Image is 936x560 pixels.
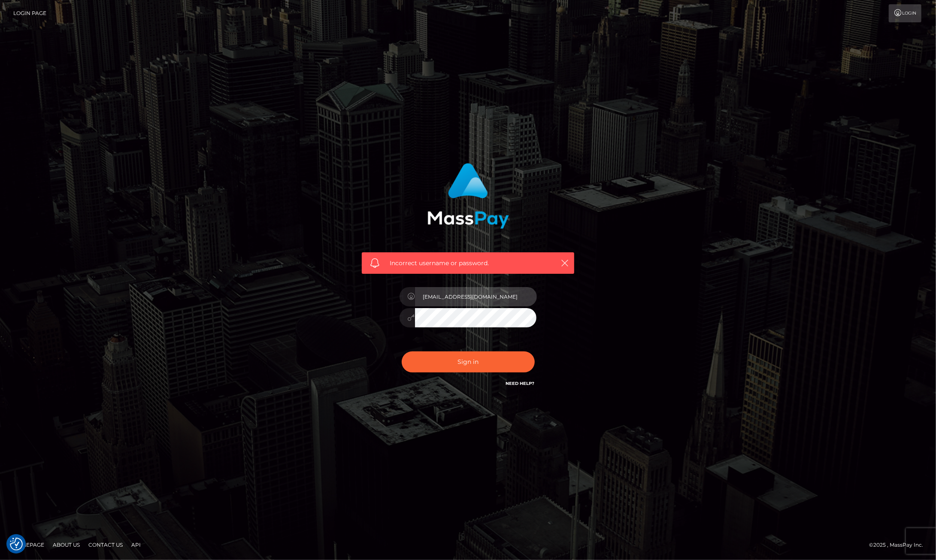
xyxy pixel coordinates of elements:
button: Consent Preferences [10,538,23,551]
a: Homepage [9,538,48,551]
span: Incorrect username or password. [390,259,546,268]
a: Contact Us [85,538,126,551]
img: MassPay Login [427,163,509,229]
button: Sign in [402,351,535,372]
input: Username... [415,287,537,306]
a: Need Help? [506,381,535,386]
img: Revisit consent button [10,538,23,551]
a: API [128,538,144,551]
a: Login [889,4,921,22]
div: © 2025 , MassPay Inc. [869,540,930,550]
a: About Us [49,538,83,551]
a: Login Page [13,4,46,22]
